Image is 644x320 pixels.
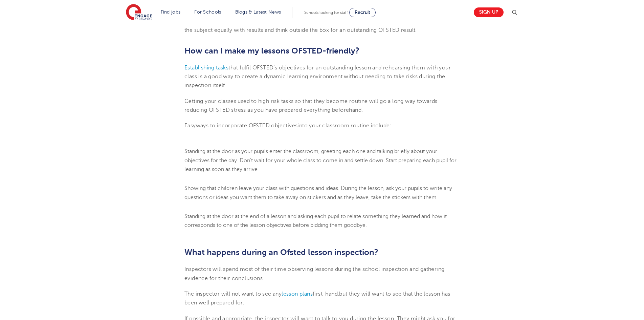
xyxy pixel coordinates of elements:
a: Find jobs [161,9,181,15]
a: Blogs & Latest News [235,9,281,15]
span: that fulfil OFSTED’s objectives for an outstanding lesson and rehearsing them with your class is ... [184,65,451,89]
span: Getting your classes used to high risk tasks so that they become routine will go a long way towar... [184,98,438,113]
a: Recruit [349,8,376,17]
a: Establishing tasks [184,65,228,71]
a: lesson plans [282,291,313,297]
img: Engage Education [126,4,152,21]
span: Standing at the door at the end of a lesson and asking each pupil to relate something they learne... [184,213,447,228]
span: ways to incorporate OFSTED objectives [196,123,298,129]
span: Recruit [355,10,370,15]
span: Easy [184,123,196,129]
span: Inspectors will spend most of their time observing lessons during the school inspection and gathe... [184,266,444,281]
span: first-hand, [282,291,339,297]
span: How can I make my lessons OFSTED-friendly? [184,46,359,56]
span: into your classroom routine include: [297,123,391,129]
span: The inspector will not want to see any [184,291,282,297]
a: Sign up [474,7,504,17]
span: What happens during an Ofsted lesson inspection? [184,248,378,257]
a: For Schools [194,9,221,15]
span: Standing at the door as your pupils enter the classroom, greeting each one and talking briefly ab... [184,148,457,172]
span: Showing that children leave your class with questions and ideas. During the lesson, ask your pupi... [184,185,452,200]
span: Schools looking for staff [304,10,348,15]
